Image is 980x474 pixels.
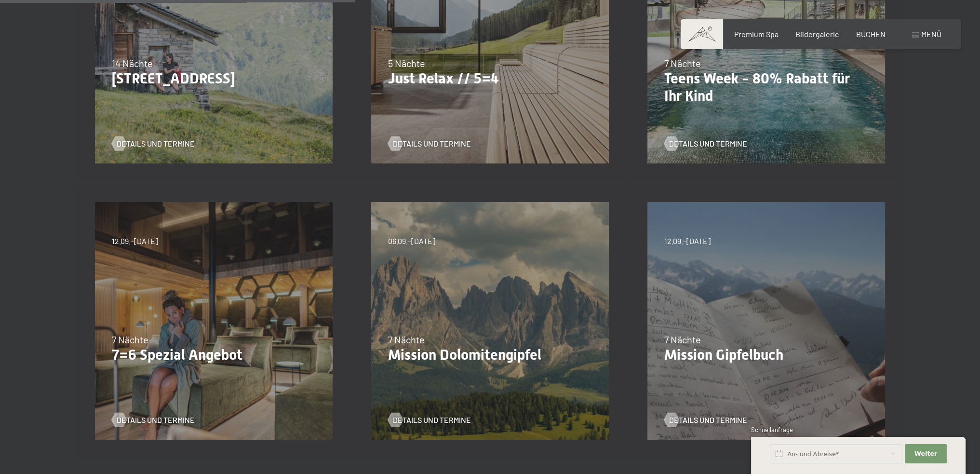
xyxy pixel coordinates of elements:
[664,346,868,364] p: Mission Gipfelbuch
[734,29,778,39] a: Premium Spa
[388,138,471,149] a: Details und Termine
[664,57,701,69] span: 7 Nächte
[112,346,316,364] p: 7=6 Spezial Angebot
[112,57,153,69] span: 14 Nächte
[112,334,148,345] span: 7 Nächte
[117,415,195,425] span: Details und Termine
[669,138,747,149] span: Details und Termine
[117,138,195,149] span: Details und Termine
[393,415,471,425] span: Details und Termine
[664,236,711,246] span: 12.09.–[DATE]
[388,334,425,345] span: 7 Nächte
[388,57,425,69] span: 5 Nächte
[914,449,937,458] span: Weiter
[112,138,195,149] a: Details und Termine
[664,334,701,345] span: 7 Nächte
[664,70,868,105] p: Teens Week - 80% Rabatt für Ihr Kind
[795,29,839,39] a: Bildergalerie
[751,426,793,433] span: Schnellanfrage
[856,29,886,39] a: BUCHEN
[388,70,592,87] p: Just Relax // 5=4
[388,415,471,425] a: Details und Termine
[905,444,946,464] button: Weiter
[388,346,592,364] p: Mission Dolomitengipfel
[921,29,941,39] span: Menü
[112,415,195,425] a: Details und Termine
[388,236,435,246] span: 06.09.–[DATE]
[664,415,747,425] a: Details und Termine
[112,70,316,87] p: [STREET_ADDRESS]
[669,415,747,425] span: Details und Termine
[112,236,158,246] span: 12.09.–[DATE]
[664,138,747,149] a: Details und Termine
[393,138,471,149] span: Details und Termine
